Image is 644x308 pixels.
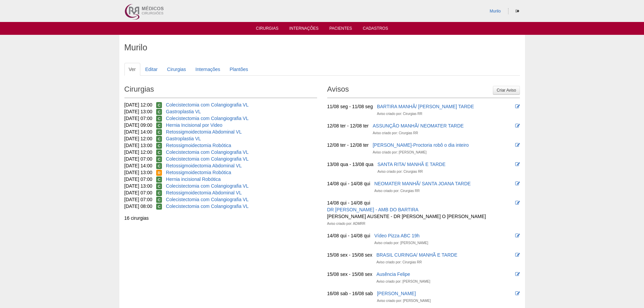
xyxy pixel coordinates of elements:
[124,109,152,114] span: [DATE] 13:00
[327,290,373,297] div: 16/08 sab - 16/08 sab
[327,103,373,110] div: 11/08 seg - 11/08 seg
[156,143,162,149] span: Confirmada
[376,259,422,266] div: Aviso criado por: Cirurgias RR
[166,109,201,114] a: Gastroplastia VL
[124,176,152,182] span: [DATE] 07:00
[163,63,190,76] a: Cirurgias
[124,102,152,108] span: [DATE] 12:00
[166,129,242,135] a: Retossigmoidectomia Abdominal VL
[327,252,373,258] div: 15/08 sex - 15/08 sex
[166,163,242,168] a: Retossigmoidectomia Abdominal VL
[373,149,426,156] div: Aviso criado por: [PERSON_NAME]
[124,129,152,135] span: [DATE] 14:00
[327,122,369,129] div: 12/08 ter - 12/08 ter
[377,104,474,109] a: BARTIRA MANHÃ/ [PERSON_NAME] TARDE
[166,143,231,148] a: Retossigmoidectomia Robótica
[166,122,222,128] a: Hernia Incisional por Video
[156,183,162,189] span: Confirmada
[124,82,317,98] h2: Cirurgias
[166,136,201,141] a: Gastroplastia VL
[124,136,152,141] span: [DATE] 12:00
[124,143,152,148] span: [DATE] 13:00
[124,190,152,195] span: [DATE] 07:00
[327,142,369,148] div: 12/08 ter - 12/08 ter
[515,162,520,167] i: Editar
[166,149,248,155] a: Colecistectomia com Colangiografia VL
[156,136,162,142] span: Confirmada
[156,122,162,128] span: Confirmada
[256,26,279,33] a: Cirurgias
[124,204,152,209] span: [DATE] 08:00
[156,190,162,196] span: Confirmada
[515,143,520,147] i: Editar
[124,116,152,121] span: [DATE] 07:00
[327,180,371,187] div: 14/08 qui - 14/08 qui
[166,156,248,162] a: Colecistectomia com Colangiografia VL
[124,197,152,202] span: [DATE] 07:00
[327,271,373,278] div: 15/08 sex - 15/08 sex
[373,123,463,128] a: ASSUNÇÃO MANHÃ/ NEOMATER TARDE
[156,149,162,156] span: Confirmada
[124,183,152,189] span: [DATE] 13:00
[166,183,248,189] a: Colecistectomia com Colangiografia VL
[378,168,423,175] div: Aviso criado por: Cirurgias RR
[166,176,221,182] a: Hernia incisional Robótica
[374,233,420,238] a: Vídeo Pizza ABC 19h
[191,63,224,76] a: Internações
[156,197,162,203] span: Confirmada
[166,170,231,175] a: Retossigmoidectomia Robótica
[373,142,469,148] a: [PERSON_NAME]-Proctoria robô o dia inteiro
[327,161,374,168] div: 13/08 qua - 13/08 qua
[124,163,152,168] span: [DATE] 14:00
[289,26,319,33] a: Internações
[166,102,248,108] a: Colecistectomia com Colangiografia VL
[166,197,248,202] a: Colecistectomia com Colangiografia VL
[327,199,371,206] div: 14/08 qui - 14/08 qui
[156,102,162,108] span: Confirmada
[374,181,471,186] a: NEOMATER MANHÃ/ SANTA JOANA TARDE
[376,252,457,258] a: BRASIL CURINGA/ MANHÃ E TARDE
[516,9,519,13] i: Sair
[156,156,162,162] span: Confirmada
[377,291,416,296] a: [PERSON_NAME]
[374,188,420,194] div: Aviso criado por: Cirurgias RR
[376,271,410,277] a: Ausência Felipe
[156,204,162,210] span: Confirmada
[490,9,501,14] a: Murilo
[327,207,419,212] a: DR [PERSON_NAME] - AMB DO BARTIRA
[156,163,162,169] span: Confirmada
[141,63,162,76] a: Editar
[515,272,520,277] i: Editar
[515,181,520,186] i: Editar
[124,156,152,162] span: [DATE] 07:00
[156,129,162,135] span: Confirmada
[166,116,248,121] a: Colecistectomia com Colangiografia VL
[515,291,520,296] i: Editar
[363,26,388,33] a: Cadastros
[156,176,162,183] span: Confirmada
[124,215,317,221] div: 16 cirurgias
[329,26,352,33] a: Pacientes
[515,104,520,109] i: Editar
[166,190,242,195] a: Retossigmoidectomia Abdominal VL
[377,111,422,117] div: Aviso criado por: Cirurgias RR
[156,109,162,115] span: Confirmada
[124,170,152,175] span: [DATE] 13:00
[327,232,371,239] div: 14/08 qui - 14/08 qui
[156,170,162,176] span: Reservada
[515,253,520,257] i: Editar
[124,63,140,76] a: Ver
[124,43,520,52] h1: Murilo
[166,204,248,209] a: Colecistectomia com Colangiografia VL
[515,200,520,205] i: Editar
[373,130,418,137] div: Aviso criado por: Cirurgias RR
[376,278,430,285] div: Aviso criado por: [PERSON_NAME]
[377,298,431,304] div: Aviso criado por: [PERSON_NAME]
[327,220,365,227] div: Aviso criado por: ADMRR
[374,240,428,246] div: Aviso criado por: [PERSON_NAME]
[493,86,520,95] a: Criar Aviso
[225,63,252,76] a: Plantões
[327,82,520,98] h2: Avisos
[515,233,520,238] i: Editar
[515,123,520,128] i: Editar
